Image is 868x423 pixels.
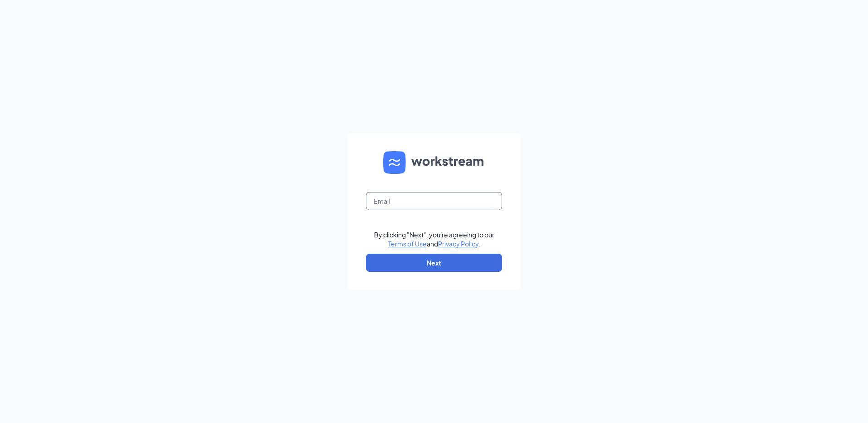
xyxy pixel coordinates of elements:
button: Next [366,254,502,272]
a: Terms of Use [388,240,427,248]
div: By clicking "Next", you're agreeing to our and . [374,230,494,248]
input: Email [366,192,502,210]
img: WS logo and Workstream text [383,151,485,174]
a: Privacy Policy [438,240,478,248]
